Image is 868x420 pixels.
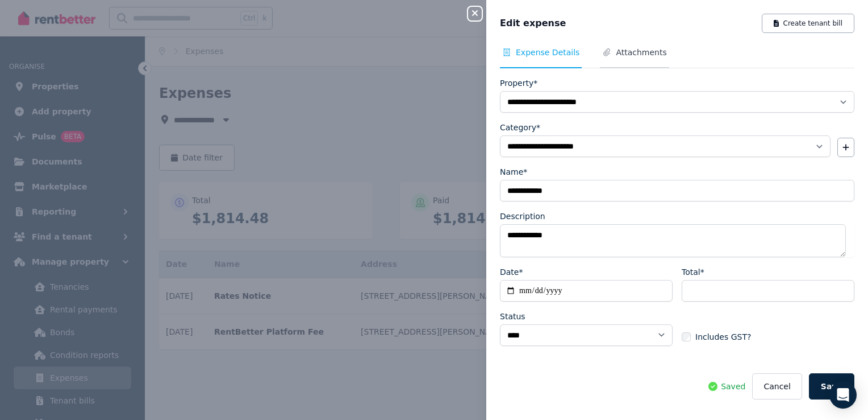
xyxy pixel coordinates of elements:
span: Saved [721,381,745,392]
label: Category* [500,122,540,133]
button: Cancel [752,373,802,400]
label: Status [500,311,525,322]
nav: Tabs [500,47,854,68]
label: Description [500,211,545,222]
label: Property* [500,77,537,89]
span: Edit expense [500,17,566,30]
button: Create tenant bill [762,14,854,33]
span: Includes GST? [695,331,751,343]
input: Includes GST? [682,332,691,341]
span: Expense Details [516,47,579,58]
label: Total* [682,266,704,278]
label: Name* [500,166,527,178]
div: Open Intercom Messenger [829,381,857,409]
label: Date* [500,266,523,278]
button: Save [809,373,854,400]
span: Attachments [616,47,666,58]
